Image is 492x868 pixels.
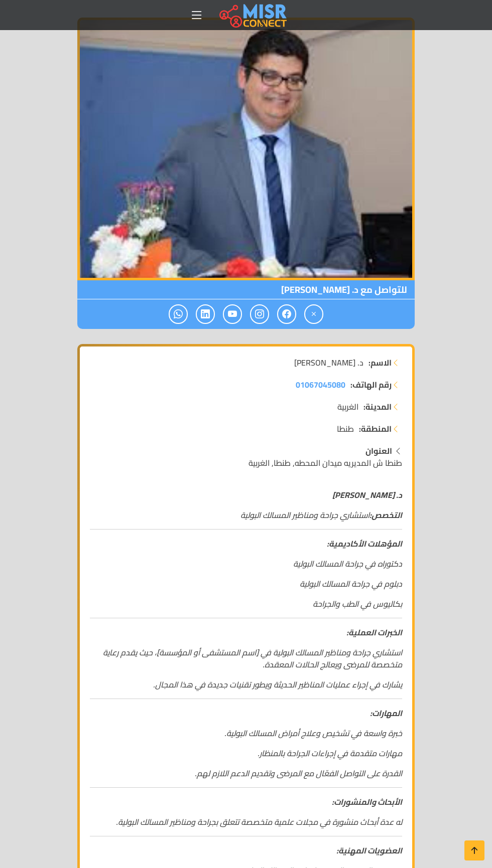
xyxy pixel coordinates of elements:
strong: المؤهلات الأكاديمية: [327,536,402,551]
strong: د. [PERSON_NAME] [332,487,402,502]
a: 01067045080 [296,379,345,391]
strong: الأبحاث والمنشورات: [332,794,402,809]
strong: التخصص: [370,507,402,523]
strong: المدينة: [363,401,392,413]
span: 01067045080 [296,377,345,392]
strong: العنوان [365,443,392,458]
span: د. [PERSON_NAME] [294,357,363,369]
em: دبلوم في جراحة المسالك البولية [300,576,402,591]
img: main.misr_connect [219,3,287,28]
span: طنطا [337,423,354,435]
strong: المنطقة: [359,423,392,435]
em: بكاليوس في الطب والجراحة [313,596,402,611]
span: للتواصل مع د. [PERSON_NAME] [77,280,415,299]
em: استشاري جراحة ومناظير المسالك البولية في [اسم المستشفى أو المؤسسة]، حيث يقدم رعاية متخصصة للمرضى ... [103,645,402,672]
strong: الخبرات العملية: [346,625,402,640]
em: له عدة أبحاث منشورة في مجلات علمية متخصصة تتعلق بجراحة ومناظير المسالك البولية. [116,814,402,829]
img: د. حسين ممدوح [77,18,415,280]
em: خبرة واسعة في تشخيص وعلاج أمراض المسالك البولية. [224,726,402,741]
em: استشاري جراحة ومناظير المسالك البولية [240,507,402,523]
strong: رقم الهاتف: [350,379,392,391]
span: طنطا ش المديريه ميدان المحطه, طنطا, الغربية [249,455,402,470]
em: القدرة على التواصل الفعّال مع المرضى وتقديم الدعم اللازم لهم. [195,766,402,781]
strong: العضويات المهنية: [336,843,402,858]
em: يشارك في إجراء عمليات المناظير الحديثة ويطور تقنيات جديدة في هذا المجال. [153,677,402,692]
span: الغربية [337,401,358,413]
strong: الاسم: [368,357,392,369]
strong: المهارات: [370,706,402,721]
em: دكتوراه في جراحة المسالك البولية [293,556,402,571]
em: مهارات متقدمة في إجراءات الجراحة بالمنظار. [258,746,402,761]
